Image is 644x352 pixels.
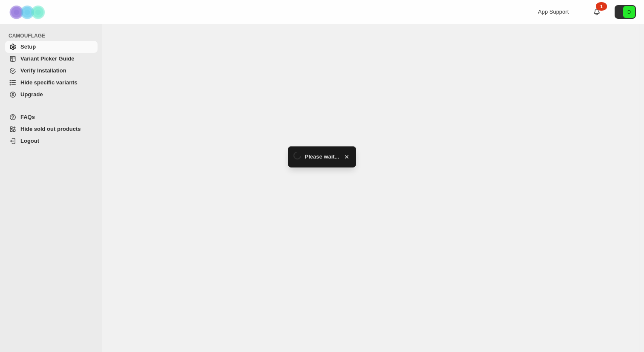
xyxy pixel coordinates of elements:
span: Hide sold out products [20,126,81,132]
span: Logout [20,138,39,144]
div: 1 [596,2,607,11]
a: Hide specific variants [5,77,98,89]
span: App Support [538,9,569,15]
a: Setup [5,41,98,53]
a: Hide sold out products [5,123,98,135]
span: Upgrade [20,91,43,98]
span: Setup [20,43,36,50]
a: Verify Installation [5,65,98,77]
a: Upgrade [5,89,98,101]
span: Avatar with initials D [623,6,635,18]
a: Variant Picker Guide [5,53,98,65]
button: Avatar with initials D [615,5,636,19]
span: Please wait... [305,153,339,161]
span: CAMOUFLAGE [9,32,98,39]
span: Verify Installation [20,67,66,74]
span: Hide specific variants [20,79,78,86]
text: D [627,9,631,14]
a: FAQs [5,111,98,123]
span: Variant Picker Guide [20,55,74,62]
a: 1 [592,8,601,16]
img: Camouflage [7,0,49,24]
span: FAQs [20,114,35,120]
a: Logout [5,135,98,147]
